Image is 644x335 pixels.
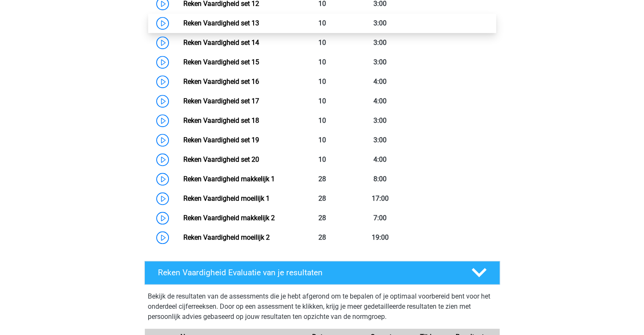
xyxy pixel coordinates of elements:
a: Reken Vaardigheid makkelijk 1 [183,175,275,183]
a: Reken Vaardigheid set 13 [183,19,259,27]
a: Reken Vaardigheid set 18 [183,116,259,125]
a: Reken Vaardigheid moeilijk 1 [183,194,270,202]
h4: Reken Vaardigheid Evaluatie van je resultaten [158,268,458,277]
a: Reken Vaardigheid Evaluatie van je resultaten [141,261,503,285]
a: Reken Vaardigheid moeilijk 2 [183,233,270,241]
a: Reken Vaardigheid set 16 [183,78,259,86]
a: Reken Vaardigheid set 17 [183,97,259,105]
a: Reken Vaardigheid makkelijk 2 [183,214,275,222]
a: Reken Vaardigheid set 15 [183,58,259,66]
a: Reken Vaardigheid set 20 [183,155,259,163]
p: Bekijk de resultaten van de assessments die je hebt afgerond om te bepalen of je optimaal voorber... [148,291,497,322]
a: Reken Vaardigheid set 19 [183,136,259,144]
a: Reken Vaardigheid set 14 [183,39,259,47]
